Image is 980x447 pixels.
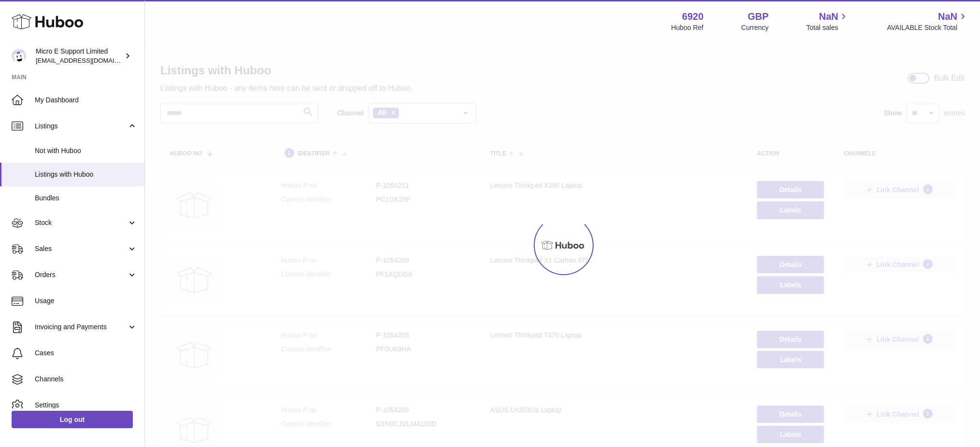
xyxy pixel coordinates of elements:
[35,244,127,253] span: Sales
[35,218,127,227] span: Stock
[35,170,137,179] span: Listings with Huboo
[12,49,26,63] img: internalAdmin-6920@internal.huboo.com
[806,10,849,32] a: NaN Total sales
[671,23,704,32] div: Huboo Ref
[36,56,142,64] span: [EMAIL_ADDRESS][DOMAIN_NAME]
[741,23,769,32] div: Currency
[36,47,123,65] div: Micro E Support Limited
[35,122,127,131] span: Listings
[35,194,137,203] span: Bundles
[806,23,849,32] span: Total sales
[35,349,137,358] span: Cases
[35,96,137,105] span: My Dashboard
[938,10,957,23] span: NaN
[887,10,968,32] a: NaN AVAILABLE Stock Total
[12,411,133,428] a: Log out
[35,322,127,332] span: Invoicing and Payments
[682,10,704,23] strong: 6920
[35,146,137,155] span: Not with Huboo
[35,270,127,279] span: Orders
[748,10,768,23] strong: GBP
[887,23,968,32] span: AVAILABLE Stock Total
[35,375,137,384] span: Channels
[35,401,137,410] span: Settings
[819,10,838,23] span: NaN
[35,296,137,306] span: Usage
